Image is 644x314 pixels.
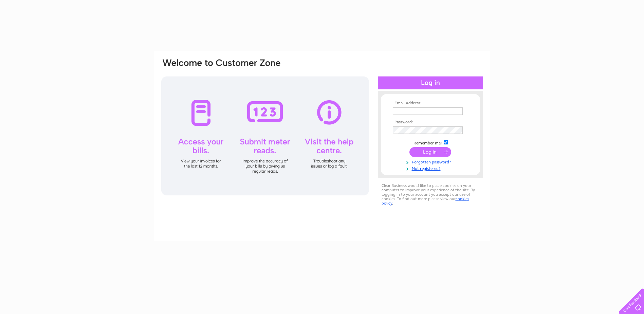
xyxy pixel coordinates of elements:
[391,120,470,125] th: Password:
[409,147,451,157] input: Submit
[378,180,483,209] div: Clear Business would like to place cookies on your computer to improve your experience of the sit...
[393,158,470,165] a: Forgotten password?
[391,139,470,146] td: Remember me?
[393,165,470,171] a: Not registered?
[391,101,470,106] th: Email Address:
[382,196,469,206] a: cookies policy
